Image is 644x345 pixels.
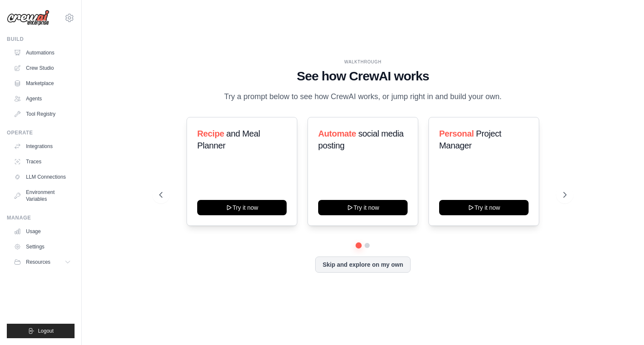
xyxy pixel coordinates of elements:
[10,185,75,206] a: Environment Variables
[7,324,75,338] button: Logout
[10,46,75,60] a: Automations
[318,129,404,150] span: social media posting
[10,92,75,105] a: Agents
[315,257,410,273] button: Skip and explore on my own
[197,129,260,150] span: and Meal Planner
[10,77,75,90] a: Marketplace
[197,129,224,138] span: Recipe
[10,170,75,184] a: LLM Connections
[159,59,567,65] div: WALKTHROUGH
[10,225,75,238] a: Usage
[10,61,75,75] a: Crew Studio
[7,214,75,221] div: Manage
[601,304,644,345] iframe: Chat Widget
[10,107,75,121] a: Tool Registry
[197,200,287,215] button: Try it now
[439,129,474,138] span: Personal
[38,328,54,334] span: Logout
[7,10,49,26] img: Logo
[10,255,75,269] button: Resources
[10,155,75,168] a: Traces
[7,129,75,136] div: Operate
[220,91,506,103] p: Try a prompt below to see how CrewAI works, or jump right in and build your own.
[10,240,75,254] a: Settings
[439,200,529,215] button: Try it now
[10,140,75,153] a: Integrations
[7,36,75,43] div: Build
[26,259,50,265] span: Resources
[318,129,356,138] span: Automate
[439,129,501,150] span: Project Manager
[318,200,408,215] button: Try it now
[159,68,567,84] h1: See how CrewAI works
